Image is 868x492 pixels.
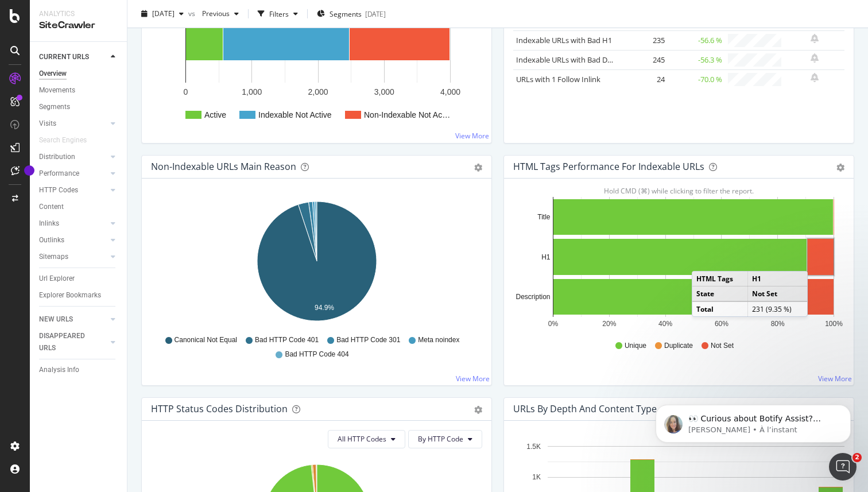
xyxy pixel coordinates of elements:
text: 60% [715,320,728,328]
a: Content [39,201,119,213]
div: gear [836,164,844,172]
text: Active [204,110,226,119]
button: Previous [197,5,243,23]
div: Distribution [39,151,75,163]
div: NEW URLS [39,313,73,326]
div: gear [474,164,482,172]
span: By HTTP Code [418,434,463,444]
text: 94.9% [315,304,334,312]
span: Bad HTTP Code 401 [255,335,319,345]
div: Segments [39,101,70,113]
div: Analytics [39,9,118,19]
div: Tooltip anchor [24,165,34,176]
a: View More [818,374,852,383]
svg: A chart. [513,197,844,330]
td: HTML Tags [692,272,748,286]
td: 235 [622,30,668,50]
text: H1 [541,253,551,261]
div: bell-plus [811,73,819,82]
a: URLs with 1 Follow Inlink [516,74,600,84]
div: Search Engines [39,134,87,146]
a: View More [455,131,489,141]
span: Previous [197,9,230,18]
div: HTML Tags Performance for Indexable URLs [513,161,704,172]
text: 0 [184,87,188,96]
a: Inlinks [39,218,107,230]
td: 24 [622,69,668,89]
text: 2,000 [308,87,328,96]
iframe: Intercom notifications message [638,381,868,461]
span: Segments [330,9,362,18]
div: [DATE] [365,9,386,18]
div: Visits [39,118,56,130]
text: 1,000 [242,87,262,96]
span: Duplicate [664,341,693,351]
td: State [692,286,748,302]
text: Description [516,293,550,301]
a: Outlinks [39,234,107,246]
div: HTTP Codes [39,184,78,196]
td: 231 (9.35 %) [748,301,807,316]
div: HTTP Status Codes Distribution [151,403,288,414]
span: All HTTP Codes [338,434,386,444]
text: 20% [602,320,616,328]
button: [DATE] [137,5,188,23]
text: Non-Indexable Not Ac… [364,110,450,119]
a: Analysis Info [39,364,119,376]
td: -56.6 % [668,30,725,50]
text: Indexable Not Active [258,110,332,119]
span: Not Set [711,341,734,351]
span: 2025 Aug. 10th [152,9,175,18]
button: Filters [253,5,303,23]
div: SiteCrawler [39,19,118,32]
span: Canonical Not Equal [175,335,237,345]
div: bell-plus [811,53,819,63]
a: Overview [39,68,119,80]
span: Bad HTTP Code 404 [285,350,348,359]
div: bell-plus [811,34,819,43]
div: Movements [39,84,75,96]
a: View More [456,374,490,383]
text: 3,000 [374,87,394,96]
div: Overview [39,68,67,80]
td: H1 [748,272,807,286]
div: CURRENT URLS [39,51,89,63]
div: Non-Indexable URLs Main Reason [151,161,296,172]
a: HTTP Codes [39,184,107,196]
td: Total [692,301,748,316]
button: By HTTP Code [408,430,482,448]
div: Explorer Bookmarks [39,289,101,301]
a: Explorer Bookmarks [39,289,119,301]
a: Visits [39,118,107,130]
span: 2 [852,453,862,462]
a: Search Engines [39,134,98,146]
a: Movements [39,84,119,96]
div: Filters [269,9,289,18]
button: All HTTP Codes [328,430,405,448]
text: 100% [825,320,843,328]
div: Content [39,201,64,213]
td: -56.3 % [668,50,725,69]
svg: A chart. [151,197,482,330]
a: DISAPPEARED URLS [39,330,107,354]
td: -70.0 % [668,69,725,89]
a: Performance [39,168,107,180]
a: Indexable URLs with Bad Description [516,55,641,65]
span: vs [188,9,197,18]
text: 80% [771,320,785,328]
a: Sitemaps [39,251,107,263]
text: 40% [658,320,672,328]
text: Title [537,213,551,221]
span: Unique [625,341,646,351]
div: Performance [39,168,79,180]
td: Not Set [748,286,807,302]
a: Url Explorer [39,273,119,285]
a: Distribution [39,151,107,163]
text: 1K [532,473,541,481]
a: CURRENT URLS [39,51,107,63]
